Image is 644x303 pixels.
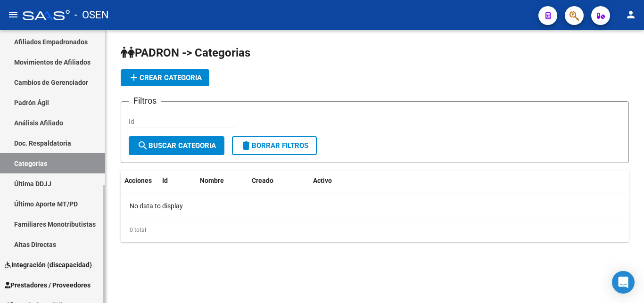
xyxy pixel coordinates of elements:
[612,271,635,294] div: Open Intercom Messenger
[232,136,317,155] button: Borrar Filtros
[137,141,216,150] span: Buscar Categoria
[124,177,152,184] span: Acciones
[240,140,252,151] mat-icon: delete
[128,72,140,83] mat-icon: add
[121,69,209,86] button: Crear Categoria
[248,171,309,191] datatable-header-cell: Creado
[5,280,91,290] span: Prestadores / Proveedores
[74,5,109,25] span: - OSEN
[196,171,248,191] datatable-header-cell: Nombre
[158,171,196,191] datatable-header-cell: Id
[162,177,168,184] span: Id
[625,9,636,20] mat-icon: person
[8,9,19,20] mat-icon: menu
[121,194,629,218] div: No data to display
[128,74,202,82] span: Crear Categoria
[313,177,332,184] span: Activo
[5,260,92,270] span: Integración (discapacidad)
[309,171,340,191] datatable-header-cell: Activo
[121,218,629,242] div: 0 total
[129,136,224,155] button: Buscar Categoria
[252,177,273,184] span: Creado
[121,171,158,191] datatable-header-cell: Acciones
[129,94,161,107] h3: Filtros
[200,177,224,184] span: Nombre
[121,46,250,59] span: PADRON -> Categorias
[137,140,149,151] mat-icon: search
[240,141,308,150] span: Borrar Filtros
